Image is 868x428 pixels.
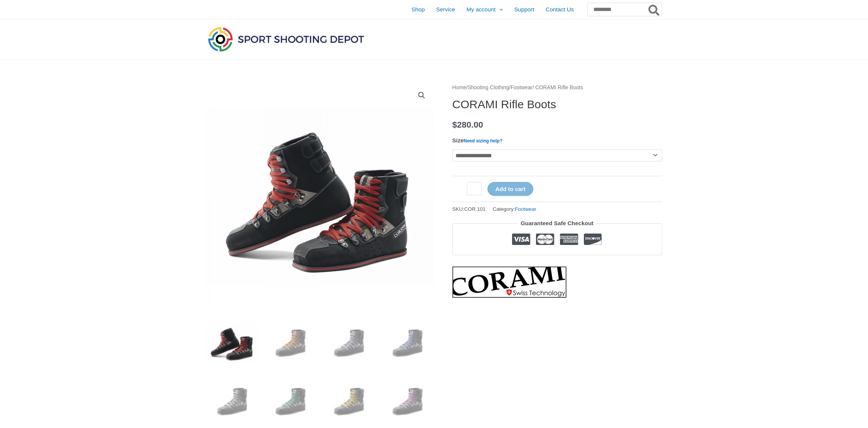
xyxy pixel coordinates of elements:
img: CORAMI Rifle Boots - Image 6 [264,375,317,428]
img: CORAMI Rifle Boots [206,316,259,369]
span: SKU: [452,204,486,214]
a: CORAMI [452,267,566,298]
button: Add to cart [487,182,533,196]
img: CORAMI Rifle Boots - Image 4 [381,316,434,369]
a: Footwear [511,85,533,90]
input: Product quantity [467,182,482,195]
a: Home [452,85,466,90]
a: Footwear [515,206,536,212]
a: View full-screen image gallery [415,88,428,102]
img: CORAMI Rifle Boots - Image 8 [381,375,434,428]
nav: Breadcrumb [452,83,662,93]
img: Sport Shooting Depot [206,25,366,53]
img: CORAMI Rifle Boots - Image 3 [323,316,376,369]
img: CORAMI Rifle Boots [206,83,434,311]
img: CORAMI Rifle Boots - Image 7 [323,375,376,428]
img: CORAMI Rifle Boots - Image 5 [206,375,259,428]
h1: CORAMI Rifle Boots [452,98,662,111]
legend: Guaranteed Safe Checkout [518,218,597,229]
span: COR.101 [464,206,485,212]
a: Shooting Clothing [468,85,509,90]
label: Size [452,137,503,144]
span: Category: [493,204,536,214]
img: CORAMI Rifle Boots - Image 2 [264,316,317,369]
button: Search [647,3,662,16]
bdi: 280.00 [452,120,483,130]
span: $ [452,120,457,130]
a: Need sizing help? [464,138,503,144]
